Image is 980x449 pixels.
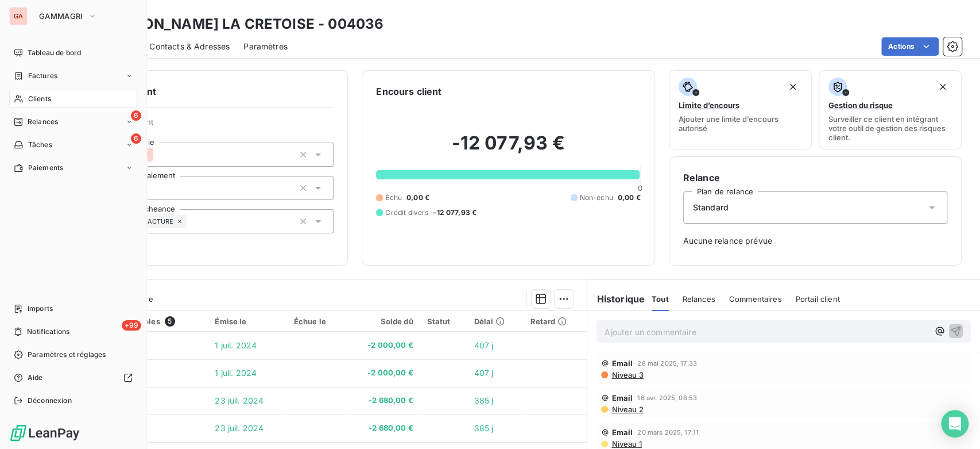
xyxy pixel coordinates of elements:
[796,294,840,304] span: Portail client
[669,70,812,149] button: Limite d’encoursAjouter une limite d’encours autorisé
[474,396,493,405] span: 385 j
[611,393,633,402] span: Email
[28,117,58,127] span: Relances
[474,340,493,350] span: 407 j
[28,163,63,173] span: Paiements
[187,216,196,227] input: Ajouter une valeur
[610,370,643,379] span: Niveau 3
[122,320,141,331] span: +99
[352,317,413,326] div: Solde dû
[385,193,402,203] span: Échu
[9,90,137,108] a: Clients
[9,159,137,177] a: Paiements
[580,193,613,203] span: Non-échu
[27,327,69,337] span: Notifications
[28,396,72,406] span: Déconnexion
[39,11,83,21] span: GAMMAGRI
[131,133,141,144] span: 6
[153,149,162,160] input: Ajouter une valeur
[215,317,280,326] div: Émise le
[9,67,137,85] a: Factures
[28,71,57,81] span: Factures
[611,428,633,437] span: Email
[376,85,441,98] h6: Encours client
[618,193,641,203] span: 0,00 €
[9,113,137,131] a: 6Relances
[243,41,288,52] span: Paramètres
[9,424,80,442] img: Logo LeanPay
[941,410,969,438] div: Open Intercom Messenger
[215,340,257,350] span: 1 juil. 2024
[683,235,947,247] span: Aucune relance prévue
[9,369,137,387] a: Aide
[352,367,413,379] span: -2 000,00 €
[819,70,962,149] button: Gestion du risqueSurveiller ce client en intégrant votre outil de gestion des risques client.
[474,368,493,378] span: 407 j
[828,101,893,110] span: Gestion du risque
[587,292,645,306] h6: Historique
[679,101,739,110] span: Limite d’encours
[294,317,338,326] div: Échue le
[385,208,428,218] span: Crédit divers
[9,346,137,364] a: Paramètres et réglages
[406,193,429,203] span: 0,00 €
[693,202,729,213] span: Standard
[474,423,493,433] span: 385 j
[215,368,257,378] span: 1 juil. 2024
[9,44,137,62] a: Tableau de bord
[9,136,137,154] a: 6Tâches
[28,304,53,314] span: Imports
[9,7,28,25] div: GA
[683,171,947,185] h6: Relance
[352,423,413,434] span: -2 680,00 €
[9,300,137,318] a: Imports
[28,350,106,360] span: Paramètres et réglages
[652,294,669,304] span: Tout
[145,183,154,193] input: Ajouter une valeur
[28,140,52,150] span: Tâches
[729,294,782,304] span: Commentaires
[28,373,43,383] span: Aide
[28,48,81,58] span: Tableau de bord
[683,294,715,304] span: Relances
[215,423,264,433] span: 23 juil. 2024
[352,395,413,406] span: -2 680,00 €
[131,110,141,121] span: 6
[215,396,264,405] span: 23 juil. 2024
[679,114,802,133] span: Ajouter une limite d’encours autorisé
[638,183,642,193] span: 0
[427,317,460,326] div: Statut
[149,41,230,52] span: Contacts & Adresses
[637,429,699,436] span: 20 mars 2025, 17:11
[101,14,384,34] h3: [PERSON_NAME] LA CRETOISE - 004036
[610,439,641,448] span: Niveau 1
[92,117,334,133] span: Propriétés Client
[69,85,334,98] h6: Informations client
[530,317,580,326] div: Retard
[611,359,633,368] span: Email
[28,94,51,104] span: Clients
[433,208,477,218] span: -12 077,93 €
[610,405,643,414] span: Niveau 2
[637,360,697,367] span: 28 mai 2025, 17:33
[474,317,516,326] div: Délai
[828,114,952,142] span: Surveiller ce client en intégrant votre outil de gestion des risques client.
[165,316,175,327] span: 5
[881,37,939,56] button: Actions
[352,340,413,351] span: -2 000,00 €
[637,394,697,401] span: 16 avr. 2025, 08:53
[376,132,640,166] h2: -12 077,93 €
